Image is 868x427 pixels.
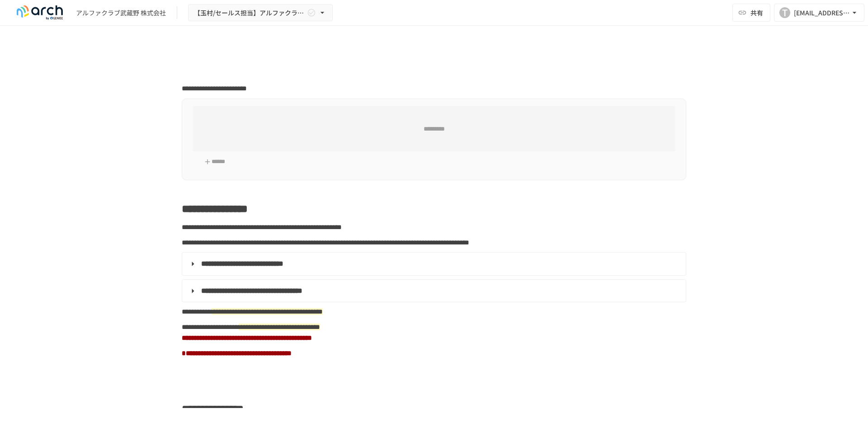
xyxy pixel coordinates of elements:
[774,4,864,22] button: T[EMAIL_ADDRESS][DOMAIN_NAME]
[11,5,69,20] img: logo-default@2x-9cf2c760.svg
[779,7,790,18] div: T
[188,4,333,22] button: 【玉村/セールス担当】アルファクラブ武蔵野 株式会社様_初期設定サポート
[750,8,763,18] span: 共有
[794,7,850,19] div: [EMAIL_ADDRESS][DOMAIN_NAME]
[194,7,305,19] span: 【玉村/セールス担当】アルファクラブ武蔵野 株式会社様_初期設定サポート
[732,4,770,22] button: 共有
[76,8,166,18] div: アルファクラブ武蔵野 株式会社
